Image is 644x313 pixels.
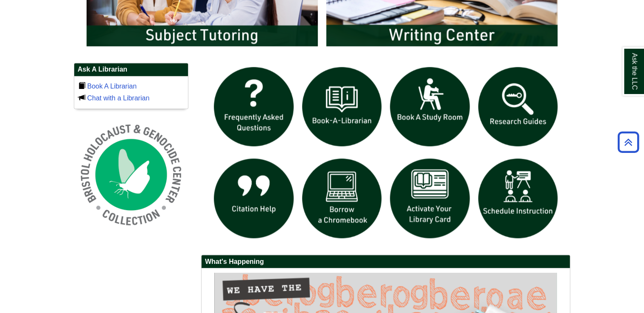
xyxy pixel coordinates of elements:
[202,255,570,268] h2: What's Happening
[298,63,386,151] img: Book a Librarian icon links to book a librarian web page
[210,154,298,242] img: citation help icon links to citation help guide page
[474,154,562,242] img: For faculty. Schedule Library Instruction icon links to form.
[615,136,642,148] a: Back to Top
[298,154,386,242] img: Borrow a chromebook icon links to the borrow a chromebook web page
[210,63,562,246] div: slideshow
[474,63,562,151] img: Research Guides icon links to research guides web page
[210,63,298,151] img: frequently asked questions
[87,94,149,102] a: Chat with a Librarian
[74,117,188,232] img: Holocaust and Genocide Collection
[386,154,474,242] img: activate Library Card icon links to form to activate student ID into library card
[87,83,137,90] a: Book A Librarian
[386,63,474,151] img: book a study room icon links to book a study room web page
[74,63,188,76] h2: Ask A Librarian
